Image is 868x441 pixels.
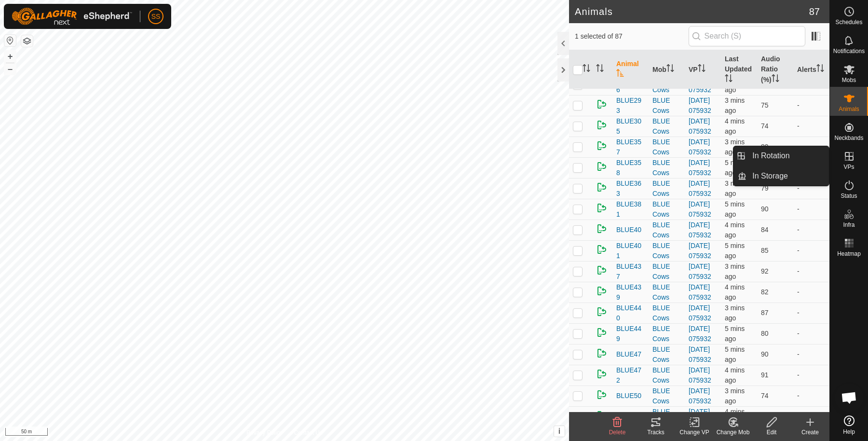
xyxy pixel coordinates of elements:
[689,117,711,135] a: [DATE] 075932
[689,345,711,363] a: [DATE] 075932
[843,222,854,228] span: Infra
[689,76,711,94] a: [DATE] 075932
[596,140,608,152] img: returning on
[833,48,865,54] span: Notifications
[616,179,645,199] span: BLUE363
[725,408,745,426] span: 8 Sept 2025, 6:44 pm
[612,50,649,89] th: Animal
[725,76,732,83] p-sorticon: Activate to sort
[757,50,793,89] th: Audio Ratio (%)
[725,159,745,177] span: 8 Sept 2025, 6:43 pm
[616,365,645,386] span: BLUE472
[616,282,645,303] span: BLUE439
[793,116,829,137] td: -
[652,303,681,323] div: BLUE Cows
[746,166,829,186] a: In Storage
[689,179,711,197] a: [DATE] 075932
[4,51,16,62] button: +
[725,325,745,343] span: 8 Sept 2025, 6:43 pm
[793,199,829,220] td: -
[596,347,608,359] img: returning on
[151,12,161,22] span: SS
[689,26,805,46] input: Search (S)
[725,283,745,301] span: 8 Sept 2025, 6:44 pm
[652,158,681,178] div: BLUE Cows
[616,158,645,178] span: BLUE358
[793,344,829,365] td: -
[761,101,769,109] span: 75
[637,428,675,437] div: Tracks
[596,264,608,276] img: returning on
[596,181,608,193] img: returning on
[733,166,829,186] li: In Storage
[725,304,745,322] span: 8 Sept 2025, 6:45 pm
[689,242,711,260] a: [DATE] 075932
[652,220,681,240] div: BLUE Cows
[761,309,769,317] span: 87
[793,365,829,386] td: -
[652,137,681,157] div: BLUE Cows
[714,428,752,437] div: Change Mob
[725,242,745,260] span: 8 Sept 2025, 6:44 pm
[725,387,745,405] span: 8 Sept 2025, 6:45 pm
[652,386,681,406] div: BLUE Cows
[689,325,711,343] a: [DATE] 075932
[761,392,769,400] span: 74
[752,428,791,437] div: Edit
[761,184,769,192] span: 79
[596,389,608,400] img: returning on
[793,323,829,344] td: -
[596,285,608,297] img: returning on
[652,179,681,199] div: BLUE Cows
[843,429,855,435] span: Help
[791,428,829,437] div: Create
[725,96,745,114] span: 8 Sept 2025, 6:45 pm
[652,345,681,365] div: BLUE Cows
[843,164,854,170] span: VPs
[616,96,645,116] span: BLUE293
[596,66,604,73] p-sorticon: Activate to sort
[689,262,711,280] a: [DATE] 075932
[793,303,829,323] td: -
[616,324,645,344] span: BLUE449
[652,241,681,261] div: BLUE Cows
[793,406,829,427] td: -
[761,247,769,254] span: 85
[761,205,769,213] span: 90
[575,6,809,17] h2: Animals
[4,35,16,46] button: Reset Map
[616,241,645,261] span: BLUE401
[4,63,16,75] button: –
[649,50,685,89] th: Mob
[689,221,711,239] a: [DATE] 075932
[733,146,829,165] li: In Rotation
[675,428,714,437] div: Change VP
[809,4,820,19] span: 87
[246,428,283,437] a: Privacy Policy
[689,200,711,218] a: [DATE] 075932
[689,366,711,384] a: [DATE] 075932
[689,304,711,322] a: [DATE] 075932
[616,349,641,359] span: BLUE47
[761,226,769,234] span: 84
[761,288,769,296] span: 82
[793,95,829,116] td: -
[842,77,856,83] span: Mobs
[652,116,681,137] div: BLUE Cows
[689,138,711,156] a: [DATE] 075932
[652,407,681,427] div: BLUE Cows
[793,261,829,282] td: -
[752,170,788,182] span: In Storage
[725,179,745,197] span: 8 Sept 2025, 6:45 pm
[596,98,608,110] img: returning on
[596,119,608,131] img: returning on
[685,50,721,89] th: VP
[616,116,645,137] span: BLUE305
[761,330,769,337] span: 80
[596,410,608,421] img: returning on
[616,225,641,235] span: BLUE40
[652,96,681,116] div: BLUE Cows
[816,66,824,73] p-sorticon: Activate to sort
[616,199,645,220] span: BLUE381
[12,8,132,25] img: Gallagher Logo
